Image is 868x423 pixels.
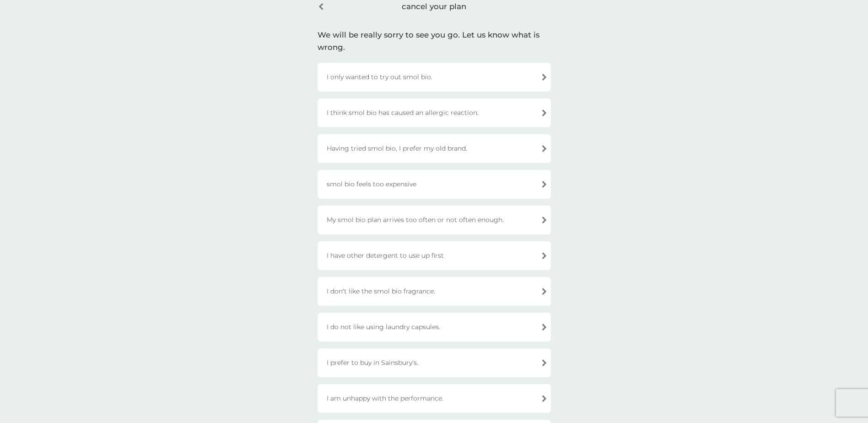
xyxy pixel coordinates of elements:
[318,98,551,127] div: I think smol bio has caused an allergic reaction.
[318,277,551,306] div: I don't like the smol bio fragrance.
[318,29,551,54] div: We will be really sorry to see you go. Let us know what is wrong.
[318,134,551,163] div: Having tried smol bio, I prefer my old brand.
[318,63,551,92] div: I only wanted to try out smol bio.
[318,206,551,234] div: My smol bio plan arrives too often or not often enough.
[318,313,551,342] div: I do not like using laundry capsules.
[318,384,551,413] div: I am unhappy with the performance.
[318,170,551,199] div: smol bio feels too expensive
[318,241,551,270] div: I have other detergent to use up first
[318,348,551,377] div: I prefer to buy in Sainsbury's.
